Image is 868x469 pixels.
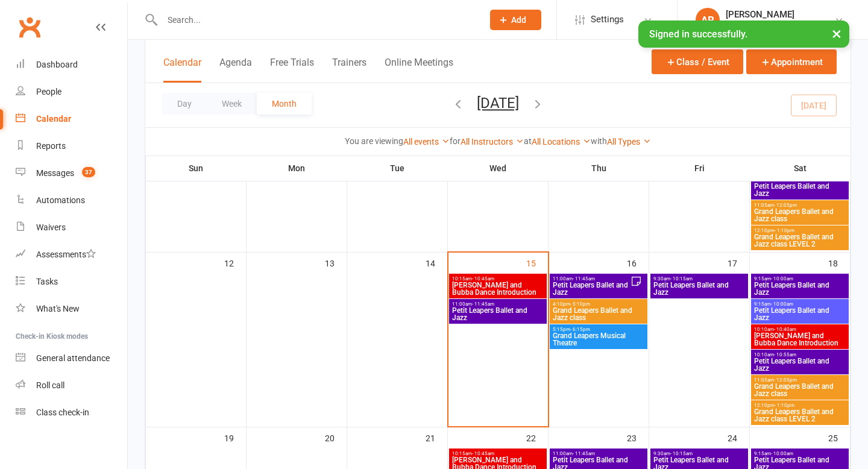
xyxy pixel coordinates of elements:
strong: You are viewing [345,136,403,146]
a: Automations [16,187,127,214]
a: All Instructors [461,137,524,146]
div: Tasks [36,277,58,286]
span: 11:05am [753,203,846,208]
span: 12:10pm [753,403,846,408]
button: Add [490,10,541,30]
span: Petit Leapers Ballet and Jazz [753,282,846,296]
div: Leaps N Beats Dance Pty Ltd [726,20,834,31]
a: What's New [16,295,127,323]
span: Grand Leapers Ballet and Jazz class [753,208,846,222]
a: Class kiosk mode [16,399,127,426]
a: Clubworx [14,12,45,42]
span: 10:15am [451,451,544,456]
th: Wed [448,156,549,181]
div: Dashboard [36,60,78,69]
span: - 11:45am [573,451,595,456]
span: 11:05am [753,377,846,383]
span: - 10:15am [670,276,693,282]
a: Assessments [16,241,127,268]
span: Grand Leapers Ballet and Jazz class [753,383,846,397]
a: Dashboard [16,51,127,78]
span: Add [511,15,526,25]
button: Calendar [163,57,201,83]
a: Reports [16,133,127,160]
span: 4:10pm [552,301,645,307]
span: Petit Leapers Ballet and Jazz [753,183,846,197]
span: 9:30am [653,276,746,282]
button: Agenda [219,57,252,83]
span: 11:00am [552,451,645,456]
th: Mon [247,156,347,181]
div: Reports [36,141,66,151]
a: People [16,78,127,105]
a: Waivers [16,214,127,241]
span: Petit Leapers Ballet and Jazz [552,282,631,296]
button: Day [162,93,207,115]
span: 5:15pm [552,327,645,332]
div: People [36,87,61,96]
a: Tasks [16,268,127,295]
span: - 10:15am [670,451,693,456]
span: Grand Leapers Musical Theatre [552,332,645,347]
div: 24 [728,427,749,447]
a: Roll call [16,372,127,399]
a: Messages 37 [16,160,127,187]
div: Roll call [36,380,64,390]
button: [DATE] [477,95,519,112]
span: [PERSON_NAME] and Bubba Dance Introduction [753,332,846,347]
input: Search... [159,11,474,28]
div: Class check-in [36,408,89,417]
div: 15 [526,253,548,272]
strong: at [524,136,532,146]
span: 37 [82,167,95,177]
a: Calendar [16,105,127,133]
span: - 12:05pm [774,377,797,383]
span: 11:00am [451,301,544,307]
div: 21 [426,427,447,447]
span: [PERSON_NAME] and Bubba Dance Introduction [451,282,544,296]
button: Class / Event [652,49,743,74]
span: Petit Leapers Ballet and Jazz [653,282,746,296]
button: Month [257,93,312,115]
span: Petit Leapers Ballet and Jazz [753,357,846,372]
span: - 5:10pm [570,301,590,307]
span: - 10:45am [472,276,494,282]
div: 22 [526,427,548,447]
div: 20 [325,427,347,447]
div: 23 [627,427,649,447]
span: - 10:40am [774,327,796,332]
div: 17 [728,253,749,272]
th: Tue [347,156,448,181]
span: - 10:00am [771,301,793,307]
a: All events [403,137,450,146]
span: - 10:45am [472,451,494,456]
a: General attendance kiosk mode [16,345,127,372]
div: Waivers [36,222,66,232]
div: 25 [828,427,850,447]
span: - 1:10pm [775,228,794,233]
span: 11:00am [552,276,631,282]
span: 9:15am [753,276,846,282]
div: 13 [325,253,347,272]
button: Online Meetings [385,57,453,83]
button: Free Trials [270,57,314,83]
div: 19 [224,427,246,447]
button: × [826,20,848,46]
span: Grand Leapers Ballet and Jazz class LEVEL 2 [753,408,846,423]
div: 14 [426,253,447,272]
span: Grand Leapers Ballet and Jazz class [552,307,645,321]
div: AR [696,8,720,32]
span: Settings [591,6,624,33]
span: 9:30am [653,451,746,456]
span: 12:10pm [753,228,846,233]
span: - 6:15pm [570,327,590,332]
th: Thu [549,156,649,181]
span: - 11:45am [472,301,494,307]
span: 10:10am [753,352,846,357]
strong: for [450,136,461,146]
th: Sun [146,156,247,181]
span: 9:15am [753,301,846,307]
div: Automations [36,195,85,205]
a: All Types [607,137,651,146]
div: Messages [36,168,74,178]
